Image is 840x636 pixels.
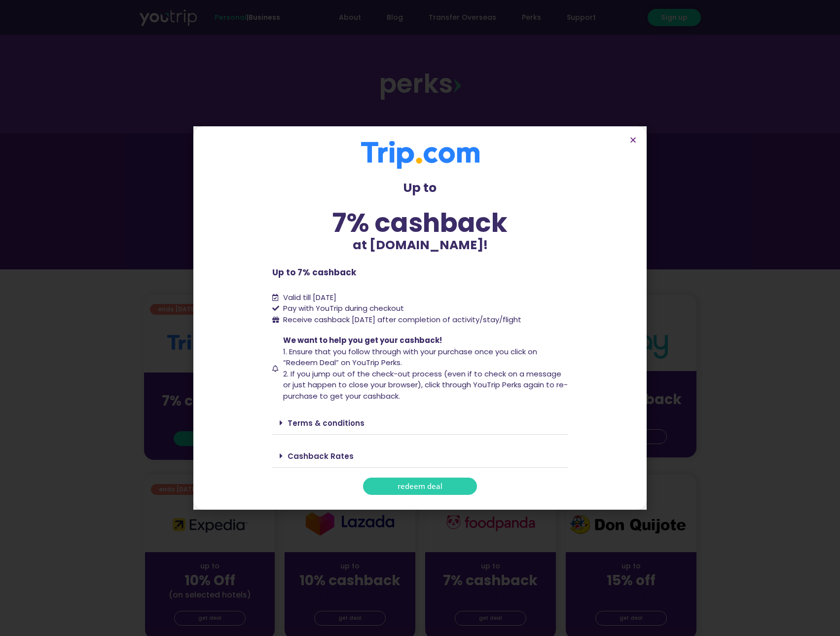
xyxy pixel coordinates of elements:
span: We want to help you get your cashback! [283,335,442,345]
span: Receive cashback [DATE] after completion of activity/stay/flight [283,314,521,325]
a: Close [629,136,637,144]
a: redeem deal [363,478,477,495]
span: Valid till [DATE] [283,292,336,302]
div: Cashback Rates [272,445,568,468]
p: Up to [272,179,568,197]
span: 1. Ensure that you follow through with your purchase once you click on “Redeem Deal” on YouTrip P... [283,346,537,368]
b: Up to 7% cashback [272,266,356,278]
span: Pay with YouTrip during checkout [281,303,404,314]
p: at [DOMAIN_NAME]! [272,236,568,255]
span: redeem deal [398,483,442,490]
div: 7% cashback [272,210,568,236]
span: 2. If you jump out of the check-out process (even if to check on a message or just happen to clos... [283,369,568,401]
a: Terms & conditions [288,418,365,428]
a: Cashback Rates [288,451,354,461]
div: Terms & conditions [272,412,568,435]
